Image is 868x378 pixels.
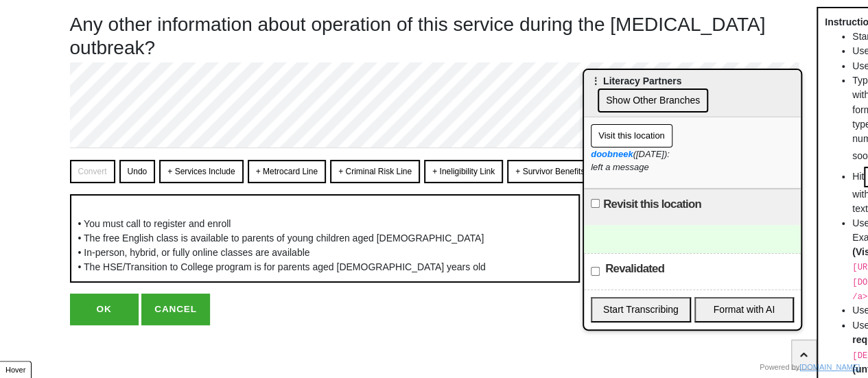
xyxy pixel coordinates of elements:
button: OK [70,294,139,325]
a: [DOMAIN_NAME] [799,363,860,371]
button: Convert [70,160,115,183]
div: • You must call to register and enroll • The free English class is available to parents of young ... [70,194,580,283]
h1: Any other information about operation of this service during the [MEDICAL_DATA] outbreak? [70,13,799,59]
button: Show Other Branches [598,88,708,113]
textarea: To enrich screen reader interactions, please activate Accessibility in Grammarly extension settings [70,62,799,148]
div: Powered by [760,362,860,373]
button: CANCEL [141,294,210,325]
label: Revalidated [605,261,664,277]
div: ([DATE]): left a message [591,147,794,174]
button: + Metrocard Line [248,160,326,183]
button: + Services Include [159,160,243,183]
button: + Ineligibility Link [424,160,503,183]
button: Format with AI [694,297,795,322]
button: Visit this location [591,124,672,147]
button: + Criminal Risk Line [330,160,420,183]
label: Revisit this location [603,196,701,213]
span: ⋮ Literacy Partners [591,75,681,86]
a: doobneek [591,149,633,159]
button: + Survivor Benefits [507,160,593,183]
button: Undo [119,160,156,183]
button: Start Transcribing [591,297,691,322]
